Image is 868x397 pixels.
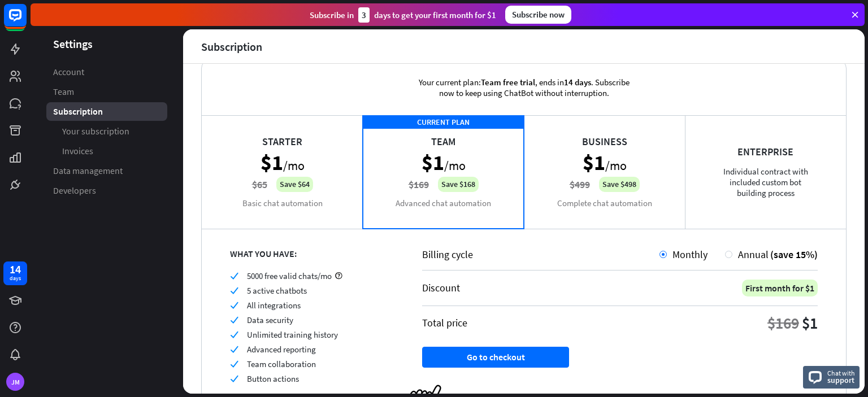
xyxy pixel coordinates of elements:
[62,125,129,137] span: Your subscription
[201,40,262,53] div: Subscription
[247,300,301,311] span: All integrations
[46,122,167,141] a: Your subscription
[247,359,316,369] span: Team collaboration
[230,248,394,259] div: WHAT YOU HAVE:
[53,185,96,197] span: Developers
[10,264,21,274] div: 14
[247,373,299,384] span: Button actions
[230,330,238,339] i: check
[767,313,799,333] div: $169
[230,345,238,354] i: check
[46,181,167,200] a: Developers
[827,368,855,378] span: Chat with
[802,313,818,333] div: $1
[230,374,238,383] i: check
[46,82,167,101] a: Team
[505,6,571,24] div: Subscribe now
[46,63,167,81] a: Account
[310,7,496,23] div: Subscribe in days to get your first month for $1
[230,286,238,295] i: check
[247,344,316,355] span: Advanced reporting
[770,248,818,261] span: (save 15%)
[422,281,460,294] div: Discount
[230,316,238,324] i: check
[230,301,238,309] i: check
[402,60,645,115] div: Your current plan: , ends in . Subscribe now to keep using ChatBot without interruption.
[3,261,27,285] a: 14 days
[9,5,43,38] button: Open LiveChat chat widget
[6,373,24,391] div: JM
[247,329,338,340] span: Unlimited training history
[46,162,167,180] a: Data management
[742,280,818,296] div: First month for $1
[564,77,591,88] span: 14 days
[230,272,238,280] i: check
[827,375,855,385] span: support
[247,271,332,281] span: 5000 free valid chats/mo
[53,165,123,177] span: Data management
[672,248,708,261] span: Monthly
[738,248,769,261] span: Annual
[53,66,84,78] span: Account
[422,248,659,261] div: Billing cycle
[53,106,103,117] span: Subscription
[358,7,370,23] div: 3
[422,316,467,329] div: Total price
[422,347,569,368] button: Go to checkout
[53,86,74,98] span: Team
[31,36,183,51] header: Settings
[62,145,93,157] span: Invoices
[230,360,238,368] i: check
[247,285,307,296] span: 5 active chatbots
[10,274,21,282] div: days
[46,142,167,160] a: Invoices
[247,315,293,325] span: Data security
[481,77,535,88] span: Team free trial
